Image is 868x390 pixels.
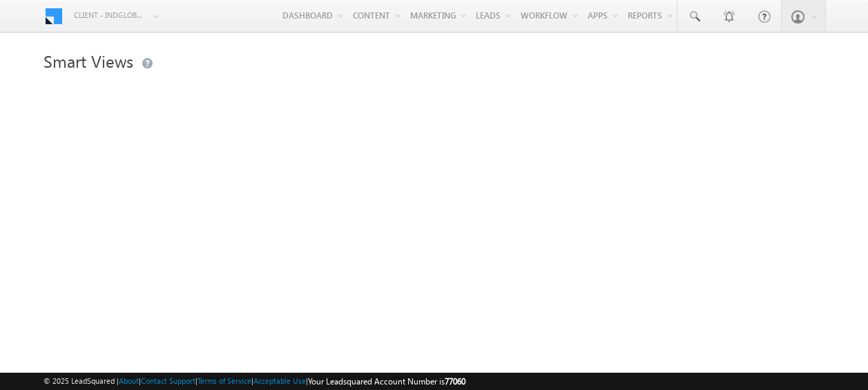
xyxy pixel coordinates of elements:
[308,376,465,387] span: Your Leadsquared Account Number is
[44,50,133,72] span: Smart Views
[74,8,146,22] span: Client - indglobal1 (77060)
[119,376,139,385] a: About
[44,375,465,388] span: © 2025 LeadSquared | | | | |
[445,376,465,387] span: 77060
[141,376,195,385] a: Contact Support
[197,376,251,385] a: Terms of Service
[253,376,306,385] a: Acceptable Use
